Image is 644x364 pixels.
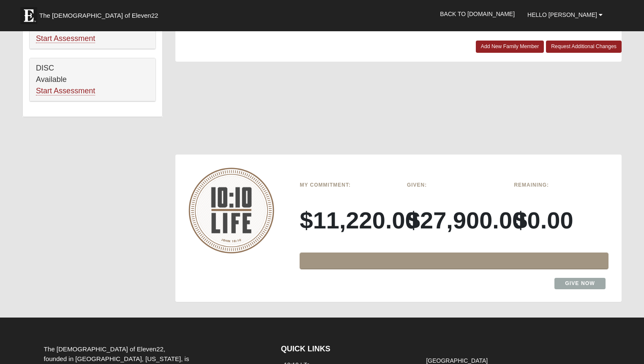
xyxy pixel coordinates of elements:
[36,34,95,43] a: Start Assessment
[527,11,597,18] span: Hello [PERSON_NAME]
[188,168,274,253] img: 10-10-Life-logo-round-no-scripture.png
[476,41,544,53] a: Add New Family Member
[434,3,521,24] a: Back to [DOMAIN_NAME]
[514,182,608,188] h6: Remaining:
[521,4,609,25] a: Hello [PERSON_NAME]
[39,11,158,20] span: The [DEMOGRAPHIC_DATA] of Eleven22
[514,206,608,234] h3: $0.00
[300,182,394,188] h6: My Commitment:
[281,345,411,354] h4: QUICK LINKS
[554,278,606,289] a: Give Now
[546,41,622,53] a: Request Additional Changes
[36,87,95,95] a: Start Assessment
[407,206,501,234] h3: $27,900.00
[16,3,185,24] a: The [DEMOGRAPHIC_DATA] of Eleven22
[30,58,156,101] div: DISC Available
[426,357,488,364] a: [GEOGRAPHIC_DATA]
[20,7,37,24] img: Eleven22 logo
[407,182,501,188] h6: Given:
[300,206,394,234] h3: $11,220.00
